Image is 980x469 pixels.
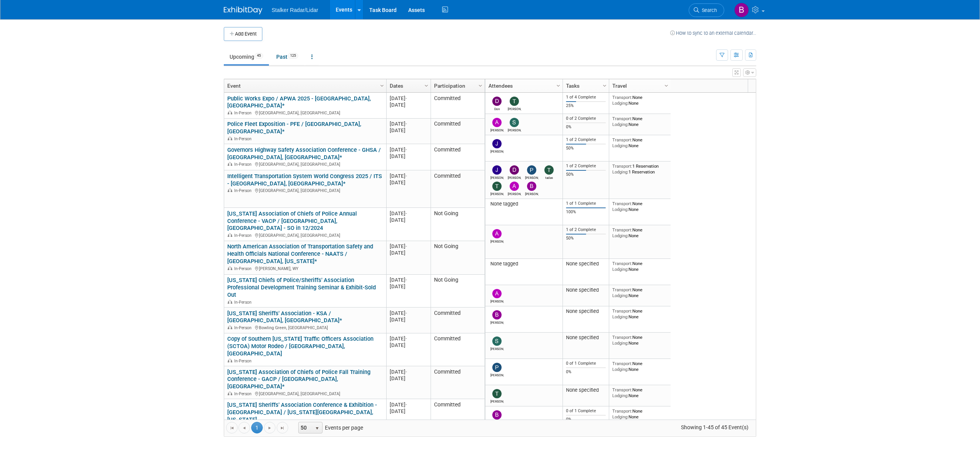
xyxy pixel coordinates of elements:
[255,53,263,59] span: 45
[492,229,502,238] img: Andrew Davis
[390,408,427,415] div: [DATE]
[490,298,504,303] div: adam holland
[490,372,504,377] div: Patrick Fagan
[612,408,632,414] span: Transport:
[431,208,485,241] td: Not Going
[612,143,629,148] span: Lodging:
[227,95,371,109] a: Public Works Expo / APWA 2025 - [GEOGRAPHIC_DATA], [GEOGRAPHIC_DATA]*
[272,7,318,13] span: Stalker Radar/Lidar
[431,275,485,308] td: Not Going
[612,267,629,272] span: Lodging:
[612,163,668,175] div: 1 Reservation 1 Reservation
[510,165,519,175] img: David Schmidt
[566,417,606,422] div: 0%
[434,79,480,92] a: Participation
[234,359,254,364] span: In-Person
[612,116,632,121] span: Transport:
[490,398,504,403] div: Thomas Kenia
[390,342,427,348] div: [DATE]
[488,261,560,267] div: None tagged
[612,340,629,346] span: Lodging:
[226,422,238,433] a: Go to the first page
[406,369,407,375] span: -
[227,173,382,187] a: Intelligent Transportation System World Congress 2025 / ITS - [GEOGRAPHIC_DATA], [GEOGRAPHIC_DATA]*
[227,324,383,331] div: Bowling Green, [GEOGRAPHIC_DATA]
[228,136,232,140] img: In-Person Event
[492,363,502,372] img: Patrick Fagan
[566,361,606,366] div: 0 of 1 Complete
[227,390,383,397] div: [GEOGRAPHIC_DATA], [GEOGRAPHIC_DATA]
[542,175,556,180] div: tadas eikinas
[431,366,485,399] td: Committed
[234,162,254,167] span: In-Person
[492,139,502,148] img: Jacob Boyle
[390,210,427,217] div: [DATE]
[566,236,606,241] div: 50%
[234,266,254,271] span: In-Person
[406,336,407,342] span: -
[228,110,232,114] img: In-Person Event
[224,49,269,64] a: Upcoming45
[612,361,668,372] div: None None
[602,83,608,89] span: Column Settings
[422,79,431,91] a: Column Settings
[390,173,427,179] div: [DATE]
[544,165,554,175] img: tadas eikinas
[234,110,254,116] span: In-Person
[566,335,606,341] div: None specified
[492,97,502,106] img: Don Horen
[510,97,519,106] img: Thomas Kenia
[288,53,298,59] span: 125
[477,83,483,89] span: Column Settings
[612,100,629,106] span: Lodging:
[612,95,632,100] span: Transport:
[476,79,485,91] a: Column Settings
[228,233,232,237] img: In-Person Event
[492,289,502,298] img: adam holland
[234,391,254,396] span: In-Person
[490,127,504,132] div: adam holland
[612,367,629,372] span: Lodging:
[431,170,485,208] td: Committed
[227,232,383,238] div: [GEOGRAPHIC_DATA], [GEOGRAPHIC_DATA]
[234,136,254,141] span: In-Person
[555,83,561,89] span: Column Settings
[612,79,666,92] a: Travel
[612,387,632,393] span: Transport:
[566,116,606,121] div: 0 of 2 Complete
[390,79,426,92] a: Dates
[390,310,427,316] div: [DATE]
[612,201,668,212] div: None None
[490,106,504,111] div: Don Horen
[612,233,629,238] span: Lodging:
[379,83,385,89] span: Column Settings
[299,422,312,433] span: 50
[612,393,629,398] span: Lodging:
[612,287,632,292] span: Transport:
[662,79,671,91] a: Column Settings
[566,172,606,177] div: 50%
[406,310,407,316] span: -
[390,146,427,153] div: [DATE]
[390,121,427,127] div: [DATE]
[566,387,606,393] div: None specified
[612,137,632,143] span: Transport:
[431,333,485,366] td: Committed
[251,422,263,433] span: 1
[431,308,485,333] td: Committed
[490,238,504,243] div: Andrew Davis
[224,27,262,41] button: Add Event
[612,408,668,420] div: None None
[406,243,407,249] span: -
[525,175,539,180] div: Paul Nichols
[390,102,427,108] div: [DATE]
[227,187,383,194] div: [GEOGRAPHIC_DATA], [GEOGRAPHIC_DATA]
[612,227,668,238] div: None None
[227,401,377,423] a: [US_STATE] Sheriffs' Association Conference & Exhibition - [GEOGRAPHIC_DATA] / [US_STATE][GEOGRAP...
[390,375,427,382] div: [DATE]
[612,361,632,366] span: Transport:
[566,308,606,314] div: None specified
[670,30,756,36] a: How to sync to an external calendar...
[406,121,407,127] span: -
[510,182,519,191] img: adam holland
